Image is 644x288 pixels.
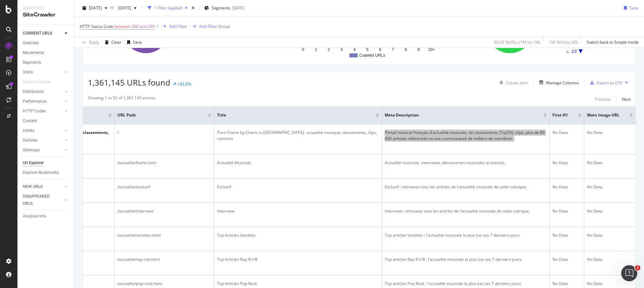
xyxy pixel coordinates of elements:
[494,39,540,45] div: 96.03 % URLs ( 1M on 1M )
[117,208,211,214] div: /actualite/interview
[587,184,633,190] div: No Data
[587,208,633,214] div: No Data
[115,3,139,13] button: [DATE]
[452,1,629,59] div: A chart.
[217,184,379,190] div: Exclusif
[23,30,63,37] a: CURRENT URLS
[23,49,69,56] a: Movements
[622,95,631,103] button: Next
[23,193,57,207] div: DISAPPEARED URLS
[202,3,247,13] button: Segments[DATE]
[23,193,63,207] a: DISAPPEARED URLS
[587,256,633,262] div: No Data
[23,117,37,125] div: Content
[385,160,547,166] div: Actualité musicale, interviews, découvertes musicales et extraits.
[110,4,115,10] span: vs
[622,96,631,102] div: Next
[145,3,190,13] button: 1 Filter Applied
[23,108,46,115] div: HTTP Codes
[552,184,581,190] div: No Data
[546,80,579,86] div: Manage Columns
[327,47,330,52] text: 2
[385,112,533,118] span: Meta Description
[80,3,110,13] button: [DATE]
[23,69,63,76] a: Visits
[154,5,182,11] div: 1 Filter Applied
[89,5,102,11] span: 2025 Sep. 12th
[552,281,581,287] div: No Data
[340,47,343,52] text: 3
[587,112,620,118] span: Main Image URL
[217,112,366,118] span: Title
[385,232,547,238] div: Top articles Variétés : l'actualité musicale la plus lue ces 7 derniers jours.
[23,117,69,125] a: Content
[23,108,63,115] a: HTTP Codes
[102,37,121,48] button: Clear
[385,256,547,262] div: Top articles Rap R'n'B : l'actualité musicale la plus lue ces 7 derniers jours.
[635,265,640,271] span: 1
[117,184,211,190] div: /actualite/exclusif
[23,137,63,144] a: Outlinks
[379,47,381,52] text: 6
[23,40,39,47] div: Overview
[88,1,265,59] div: A chart.
[117,232,211,238] div: /actualite/varietes.html
[385,130,547,142] div: Portail musical français d'actualité musicale, de classements (Top50), clips, plus de 80 000 arti...
[23,11,69,19] div: SiteCrawler
[117,281,211,287] div: /actualite/pop-rock.html
[428,47,435,52] text: 10+
[23,183,43,190] div: NEW URLS
[88,95,156,103] div: Showing 1 to 50 of 1,361,145 entries
[595,95,611,103] button: Previous
[584,37,639,48] button: Switch back to Simple mode
[23,88,63,95] a: Distribution
[23,127,63,134] a: Inlinks
[595,96,611,102] div: Previous
[587,39,639,45] div: Switch back to Simple mode
[587,281,633,287] div: No Data
[117,112,198,118] span: URL Path
[212,5,230,11] span: Segments
[23,5,69,11] div: Analytics
[587,77,623,88] button: Export as CSV
[23,159,69,166] a: Url Explorer
[392,47,394,52] text: 7
[366,47,368,52] text: 5
[23,127,35,134] div: Inlinks
[23,169,69,176] a: Explorer Bookmarks
[23,183,63,190] a: NEW URLS
[23,98,63,105] a: Performance
[23,59,69,66] a: Segments
[270,1,447,59] div: A chart.
[111,39,121,45] div: Clear
[385,208,547,214] div: Interview : retrouvez tous les articles de l'actualité musicale de cette rubrique.
[23,147,40,154] div: Sitemaps
[23,169,59,176] div: Explorer Bookmarks
[385,281,547,287] div: Top articles Pop Rock : l'actualité musicale la plus lue ces 7 derniers jours.
[23,40,69,47] a: Overview
[124,37,142,48] button: Save
[552,208,581,214] div: No Data
[217,130,379,142] div: Pure Charts by Charts in [GEOGRAPHIC_DATA] : actualité musique, classements, clips, concerts
[114,23,130,29] span: between
[23,98,46,105] div: Performance
[23,30,52,37] div: CURRENT URLS
[88,77,170,88] span: 1,361,145 URLs found
[115,5,131,11] span: 2025 Jul. 13th
[23,79,57,86] a: Search Engines
[552,130,581,136] div: No Data
[23,79,51,86] div: Search Engines
[177,81,191,87] div: +53.5%
[587,160,633,166] div: No Data
[597,80,623,86] div: Export as CSV
[302,47,304,52] text: 0
[552,112,568,118] span: First H1
[217,281,379,287] div: Top Articles Pop Rock
[315,47,317,52] text: 1
[217,256,379,262] div: Top Articles Rap R'n'B
[359,53,385,58] text: Crawled URLs
[232,5,245,11] div: [DATE]
[131,22,155,31] span: 200 and 299
[133,39,142,45] div: Save
[117,160,211,166] div: /actualite/home.html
